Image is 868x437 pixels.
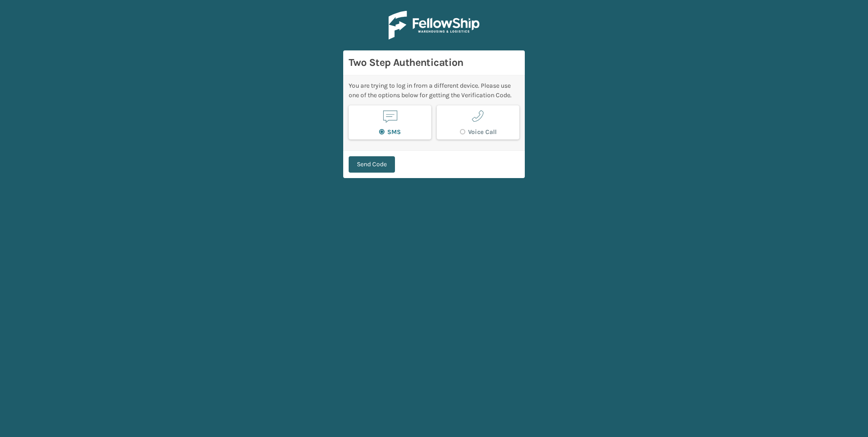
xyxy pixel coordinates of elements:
img: Logo [389,11,479,40]
div: You are trying to log in from a different device. Please use one of the options below for getting... [349,81,519,100]
label: SMS [379,128,401,136]
h3: Two Step Authentication [349,56,519,70]
button: Send Code [349,156,395,173]
label: Voice Call [460,128,497,136]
